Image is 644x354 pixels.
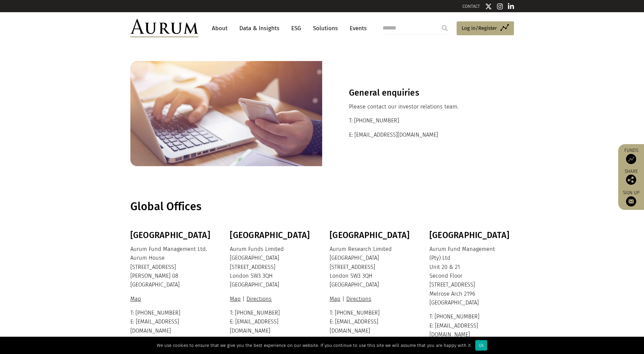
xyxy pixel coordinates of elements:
[429,230,512,240] h3: [GEOGRAPHIC_DATA]
[236,22,283,35] a: Data & Insights
[130,309,213,335] p: T: [PHONE_NUMBER] E: [EMAIL_ADDRESS][DOMAIN_NAME]
[626,154,636,164] img: Access Funds
[429,312,512,339] p: T: [PHONE_NUMBER] E: [EMAIL_ADDRESS][DOMAIN_NAME]
[457,21,514,36] a: Log in/Register
[330,296,342,302] a: Map
[130,245,213,290] p: Aurum Fund Management Ltd. Aurum House [STREET_ADDRESS] [PERSON_NAME] 08 [GEOGRAPHIC_DATA]
[330,245,412,290] p: Aurum Research Limited [GEOGRAPHIC_DATA] [STREET_ADDRESS] London SW3 3QH [GEOGRAPHIC_DATA]
[438,21,452,35] input: Submit
[345,296,373,302] a: Directions
[208,22,231,35] a: About
[497,3,503,10] img: Instagram icon
[288,22,305,35] a: ESG
[462,4,480,9] a: CONTACT
[622,169,641,185] div: Share
[508,3,514,10] img: Linkedin icon
[130,19,198,37] img: Aurum
[622,190,641,206] a: Sign up
[485,3,492,10] img: Twitter icon
[310,22,341,35] a: Solutions
[626,175,636,185] img: Share this post
[330,230,412,240] h3: [GEOGRAPHIC_DATA]
[230,245,313,290] p: Aurum Funds Limited [GEOGRAPHIC_DATA] [STREET_ADDRESS] London SW3 3QH [GEOGRAPHIC_DATA]
[349,131,487,139] p: E: [EMAIL_ADDRESS][DOMAIN_NAME]
[330,295,412,303] p: |
[230,296,242,302] a: Map
[429,245,512,308] p: Aurum Fund Management (Pty) Ltd Unit 20 & 21 Second Floor [STREET_ADDRESS] Melrose Arch 2196 [GEO...
[330,309,412,335] p: T: [PHONE_NUMBER] E: [EMAIL_ADDRESS][DOMAIN_NAME]
[462,24,497,32] span: Log in/Register
[475,340,487,351] div: Ok
[130,230,213,240] h3: [GEOGRAPHIC_DATA]
[230,230,313,240] h3: [GEOGRAPHIC_DATA]
[349,116,487,125] p: T: [PHONE_NUMBER]
[349,102,487,111] p: Please contact our investor relations team.
[622,147,641,164] a: Funds
[230,295,313,303] p: |
[130,200,512,213] h1: Global Offices
[346,22,367,35] a: Events
[349,88,487,98] h3: General enquiries
[245,296,273,302] a: Directions
[130,296,143,302] a: Map
[230,309,313,335] p: T: [PHONE_NUMBER] E: [EMAIL_ADDRESS][DOMAIN_NAME]
[626,196,636,206] img: Sign up to our newsletter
